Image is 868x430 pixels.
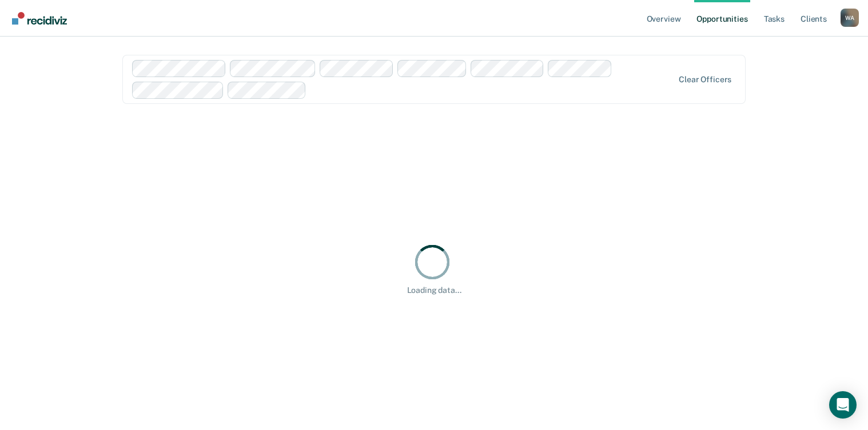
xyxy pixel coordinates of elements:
[679,75,731,85] div: Clear officers
[12,12,67,25] img: Recidiviz
[829,391,857,419] div: Open Intercom Messenger
[407,286,461,295] div: Loading data...
[841,9,859,27] button: Profile dropdown button
[841,9,859,27] div: W A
